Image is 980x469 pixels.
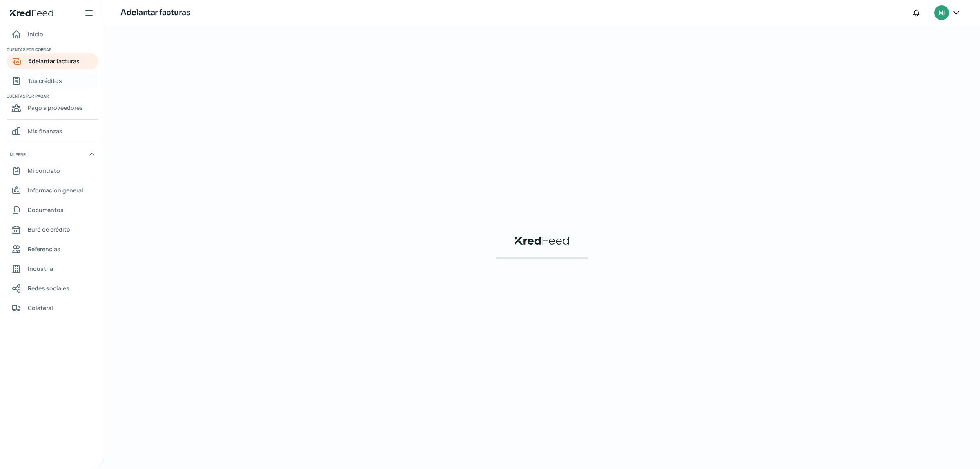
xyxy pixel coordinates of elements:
a: Buró de crédito [7,221,98,238]
a: Redes sociales [7,280,98,297]
span: Industria [28,264,53,274]
span: Referencias [28,244,60,254]
span: Tus créditos [28,76,62,86]
span: Colateral [28,303,53,313]
span: MI [938,8,945,18]
a: Inicio [7,26,98,42]
span: Adelantar facturas [28,56,80,66]
a: Referencias [7,241,98,257]
span: Redes sociales [28,283,69,293]
span: Información general [28,185,83,195]
a: Pago a proveedores [7,100,98,116]
span: Mi contrato [28,165,60,176]
a: Mi contrato [7,163,98,179]
span: Cuentas por cobrar [7,46,97,53]
a: Colateral [7,300,98,316]
h1: Adelantar facturas [120,7,190,19]
span: Cuentas por pagar [7,92,97,100]
a: Tus créditos [7,73,98,89]
span: Pago a proveedores [28,103,83,113]
span: Inicio [28,29,43,39]
a: Documentos [7,202,98,218]
span: Mi perfil [10,151,29,158]
a: Adelantar facturas [7,53,98,69]
span: Mis finanzas [28,126,62,136]
span: Buró de crédito [28,224,70,234]
a: Información general [7,182,98,199]
a: Mis finanzas [7,123,98,139]
a: Industria [7,261,98,277]
span: Documentos [28,205,64,215]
